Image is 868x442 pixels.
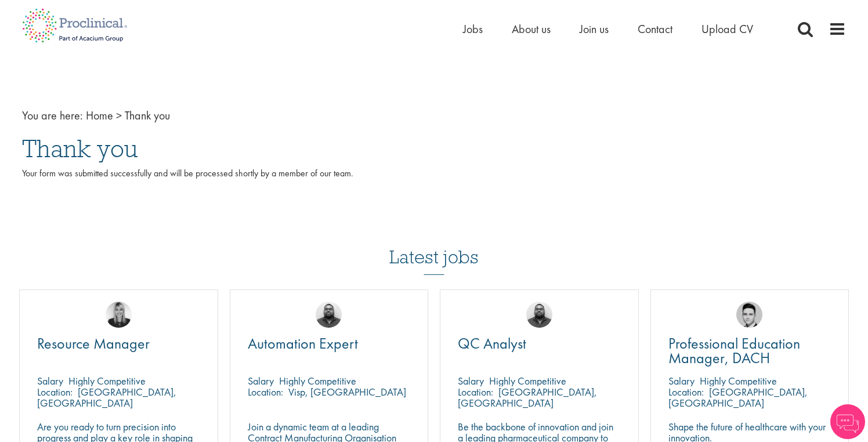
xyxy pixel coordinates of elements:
[316,302,342,328] img: Ashley Bennett
[458,336,621,351] a: QC Analyst
[68,374,146,387] p: Highly Competitive
[668,385,704,398] span: Location:
[668,385,808,410] p: [GEOGRAPHIC_DATA], [GEOGRAPHIC_DATA]
[106,302,132,328] img: Janelle Jones
[458,385,493,398] span: Location:
[830,404,865,439] img: Chatbot
[668,334,800,368] span: Professional Education Manager, DACH
[248,336,411,351] a: Automation Expert
[279,374,356,387] p: Highly Competitive
[37,336,200,351] a: Resource Manager
[489,374,566,387] p: Highly Competitive
[37,374,63,387] span: Salary
[37,385,176,410] p: [GEOGRAPHIC_DATA], [GEOGRAPHIC_DATA]
[463,21,483,37] a: Jobs
[668,336,831,365] a: Professional Education Manager, DACH
[638,21,672,37] a: Contact
[37,334,150,353] span: Resource Manager
[701,21,753,37] a: Upload CV
[248,334,358,353] span: Automation Expert
[86,108,113,123] a: breadcrumb link
[512,21,551,37] a: About us
[736,302,762,328] img: Connor Lynes
[458,385,597,410] p: [GEOGRAPHIC_DATA], [GEOGRAPHIC_DATA]
[248,385,283,398] span: Location:
[116,108,122,123] span: >
[526,302,552,328] img: Ashley Bennett
[580,21,609,37] a: Join us
[37,385,73,398] span: Location:
[22,133,138,164] span: Thank you
[700,374,777,387] p: Highly Competitive
[125,108,170,123] span: Thank you
[22,108,83,123] span: You are here:
[248,374,274,387] span: Salary
[22,167,846,194] p: Your form was submitted successfully and will be processed shortly by a member of our team.
[668,374,695,387] span: Salary
[458,334,526,353] span: QC Analyst
[389,218,479,275] h3: Latest jobs
[288,385,406,398] p: Visp, [GEOGRAPHIC_DATA]
[458,374,484,387] span: Salary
